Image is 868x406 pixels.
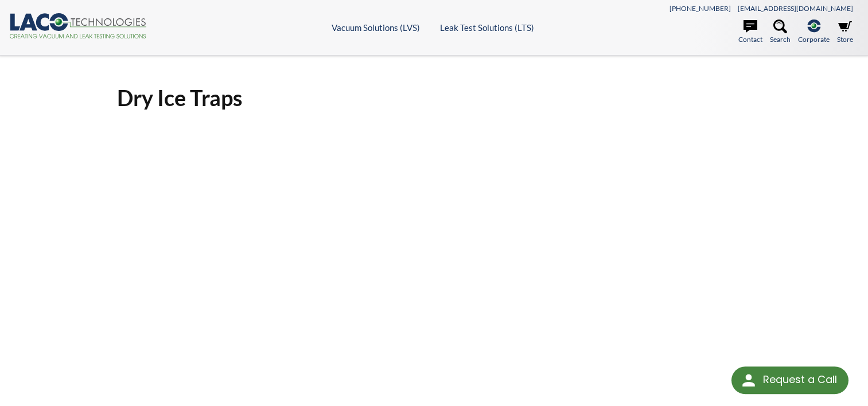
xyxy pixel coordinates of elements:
a: Leak Test Solutions (LTS) [440,22,534,33]
div: Request a Call [763,366,837,393]
span: Corporate [798,34,830,45]
a: Contact [738,19,762,45]
a: Search [770,19,791,45]
h1: Dry Ice Traps [117,84,751,112]
div: Request a Call [731,366,848,394]
a: Vacuum Solutions (LVS) [332,22,420,33]
a: Store [837,19,853,45]
a: [PHONE_NUMBER] [670,4,731,13]
a: [EMAIL_ADDRESS][DOMAIN_NAME] [738,4,853,13]
img: round button [739,371,758,389]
